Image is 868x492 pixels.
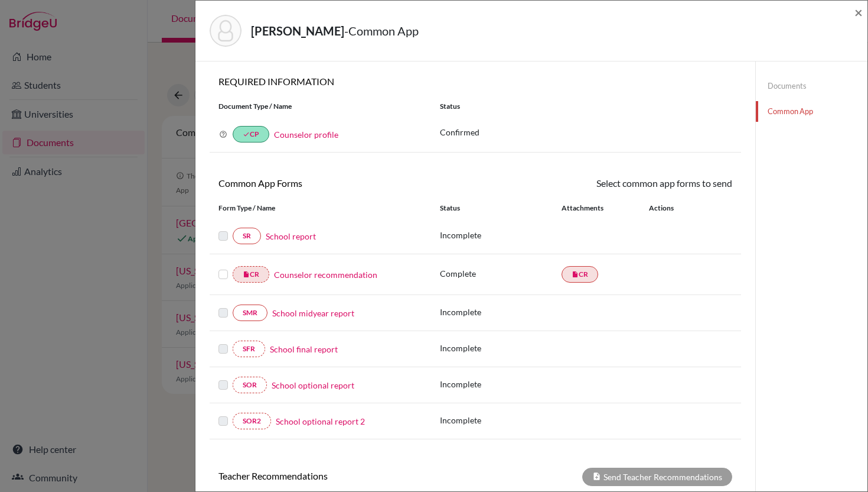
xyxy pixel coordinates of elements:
div: Form Type / Name [210,203,431,213]
h6: REQUIRED INFORMATION [210,76,741,87]
div: Status [440,203,562,213]
a: insert_drive_fileCR [562,266,598,283]
div: Select common app forms to send [475,176,741,190]
div: Send Teacher Recommendations [582,468,732,486]
i: insert_drive_file [572,271,579,278]
a: insert_drive_fileCR [233,266,269,283]
p: Incomplete [440,229,562,241]
a: SMR [233,305,267,321]
p: Confirmed [440,126,732,138]
a: School report [266,230,316,242]
p: Incomplete [440,306,562,318]
a: SOR [233,377,267,393]
div: Attachments [562,203,635,213]
span: - Common App [344,24,419,38]
p: Incomplete [440,414,562,426]
strong: [PERSON_NAME] [251,24,344,38]
h6: Teacher Recommendations [210,470,475,481]
i: insert_drive_file [243,271,250,278]
a: doneCP [233,126,269,143]
a: Common App [756,101,867,122]
i: done [243,131,250,138]
a: Counselor recommendation [274,268,377,281]
a: SR [233,228,261,244]
a: Counselor profile [274,130,338,140]
p: Incomplete [440,378,562,390]
button: Close [854,5,863,20]
a: SOR2 [233,413,271,429]
a: School optional report [272,379,354,391]
p: Incomplete [440,342,562,354]
a: School midyear report [272,307,354,319]
div: Document Type / Name [210,101,431,112]
div: Actions [635,203,708,213]
a: School optional report 2 [276,415,365,428]
p: Complete [440,267,562,280]
span: × [854,4,863,21]
a: SFR [233,341,265,357]
a: School final report [270,343,338,355]
a: Documents [756,76,867,96]
h6: Common App Forms [210,177,475,189]
div: Status [431,101,741,112]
